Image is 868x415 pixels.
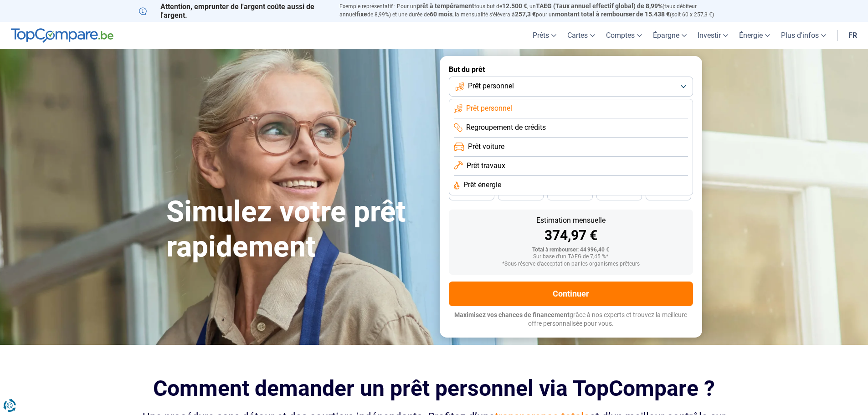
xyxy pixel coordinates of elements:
[456,229,686,242] div: 374,97 €
[658,191,678,196] span: 24 mois
[468,81,514,91] span: Prêt personnel
[647,22,692,49] a: Épargne
[11,28,113,43] img: TopCompare
[692,22,734,49] a: Investir
[466,103,512,113] span: Prêt personnel
[449,65,693,74] label: But du prêt
[139,376,729,401] h2: Comment demander un prêt personnel via TopCompare ?
[562,22,601,49] a: Cartes
[454,311,570,318] span: Maximisez vos chances de financement
[462,191,482,196] span: 48 mois
[734,22,776,49] a: Énergie
[466,123,546,133] span: Regroupement de crédits
[456,254,686,260] div: Sur base d'un TAEG de 7,45 %*
[843,22,863,49] a: fr
[555,10,670,18] span: montant total à rembourser de 15.438 €
[456,261,686,267] div: *Sous réserve d'acceptation par les organismes prêteurs
[467,161,505,171] span: Prêt travaux
[339,2,729,19] p: Exemple représentatif : Pour un tous but de , un (taux débiteur annuel de 8,99%) et une durée de ...
[560,191,580,196] span: 36 mois
[609,191,629,196] span: 30 mois
[601,22,647,49] a: Comptes
[449,282,693,306] button: Continuer
[468,142,504,152] span: Prêt voiture
[139,2,329,20] p: Attention, emprunter de l'argent coûte aussi de l'argent.
[356,10,367,18] span: fixe
[463,180,501,190] span: Prêt énergie
[511,191,531,196] span: 42 mois
[776,22,832,49] a: Plus d'infos
[449,311,693,328] p: grâce à nos experts et trouvez la meilleure offre personnalisée pour vous.
[166,195,429,265] h1: Simulez votre prêt rapidement
[502,2,527,10] span: 12.500 €
[456,217,686,224] div: Estimation mensuelle
[536,2,663,10] span: TAEG (Taux annuel effectif global) de 8,99%
[527,22,562,49] a: Prêts
[456,247,686,253] div: Total à rembourser: 44 996,40 €
[515,10,536,18] span: 257,3 €
[430,10,452,18] span: 60 mois
[449,77,693,97] button: Prêt personnel
[416,2,474,10] span: prêt à tempérament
